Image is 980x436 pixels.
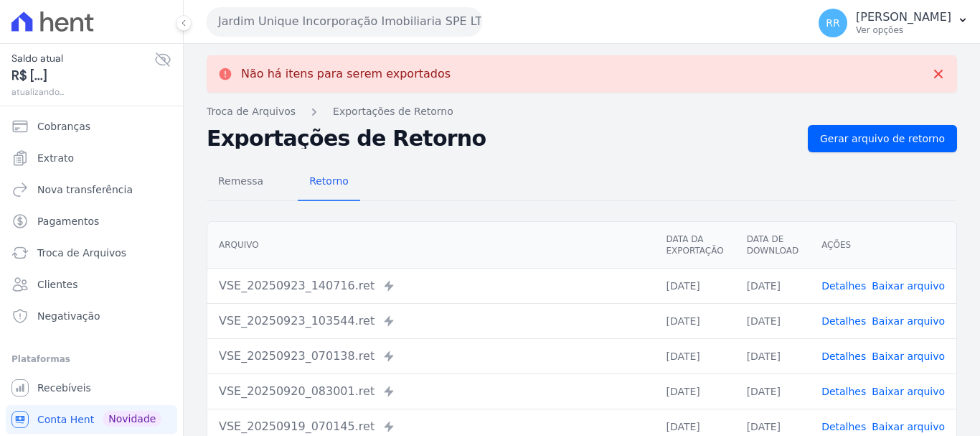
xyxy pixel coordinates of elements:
a: Baixar arquivo [872,280,945,292]
a: Troca de Arquivos [6,238,177,267]
th: Data de Download [735,222,810,269]
p: Não há itens para serem exportados [241,67,451,81]
a: Negativação [6,302,177,330]
span: Clientes [37,277,77,292]
a: Retorno [298,164,360,201]
a: Troca de Arquivos [207,104,296,119]
div: VSE_20250923_140716.ret [219,277,643,294]
td: [DATE] [654,268,735,303]
p: Ver opções [856,24,951,36]
span: RR [826,18,839,28]
a: Remessa [207,164,275,201]
a: Detalhes [821,386,866,397]
th: Data da Exportação [654,222,735,269]
th: Arquivo [207,222,654,269]
td: [DATE] [735,338,810,374]
a: Extrato [6,144,177,172]
p: [PERSON_NAME] [856,10,951,24]
span: R$ [...] [11,66,154,85]
span: Saldo atual [11,51,154,66]
a: Cobranças [6,112,177,141]
a: Exportações de Retorno [333,104,453,119]
button: Jardim Unique Incorporação Imobiliaria SPE LTDA [207,7,482,36]
a: Baixar arquivo [872,315,945,327]
a: Nova transferência [6,175,177,204]
span: Nova transferência [37,182,133,197]
td: [DATE] [735,374,810,409]
a: Detalhes [821,280,866,292]
span: Negativação [37,309,100,323]
a: Gerar arquivo de retorno [808,125,957,152]
span: Novidade [103,411,161,427]
nav: Breadcrumb [207,104,957,119]
td: [DATE] [735,303,810,338]
div: Plataformas [11,351,171,368]
a: Baixar arquivo [872,386,945,397]
span: Extrato [37,151,74,165]
span: Recebíveis [37,381,91,395]
a: Conta Hent Novidade [6,405,177,434]
a: Pagamentos [6,207,177,236]
a: Clientes [6,270,177,299]
span: Conta Hent [37,412,94,427]
span: Pagamentos [37,214,99,228]
div: VSE_20250920_083001.ret [219,383,643,400]
a: Baixar arquivo [872,421,945,432]
span: Retorno [301,167,357,195]
span: Cobranças [37,119,90,134]
a: Baixar arquivo [872,351,945,362]
td: [DATE] [654,338,735,374]
a: Detalhes [821,421,866,432]
span: atualizando... [11,85,154,98]
a: Detalhes [821,315,866,327]
span: Gerar arquivo de retorno [820,131,945,146]
td: [DATE] [654,374,735,409]
h2: Exportações de Retorno [207,129,796,149]
div: VSE_20250919_070145.ret [219,418,643,435]
span: Remessa [209,167,272,195]
span: Troca de Arquivos [37,246,126,260]
td: [DATE] [654,303,735,338]
div: VSE_20250923_070138.ret [219,348,643,365]
div: VSE_20250923_103544.ret [219,312,643,330]
th: Ações [810,222,956,269]
a: Detalhes [821,351,866,362]
button: RR [PERSON_NAME] Ver opções [807,3,980,43]
td: [DATE] [735,268,810,303]
a: Recebíveis [6,374,177,402]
